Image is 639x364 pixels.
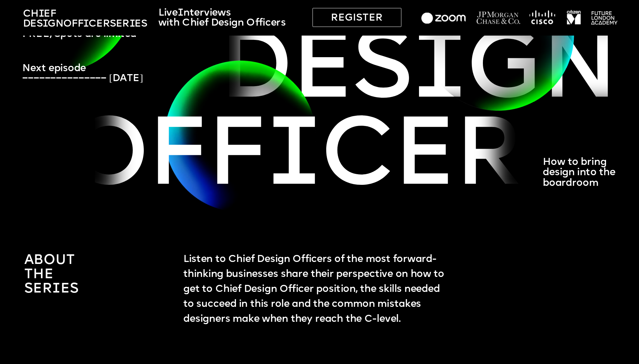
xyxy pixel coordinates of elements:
[411,24,466,121] span: i
[585,2,623,35] img: image-5834adbb-306c-460e-a5c8-d384bcc8ec54.png
[24,268,54,282] span: the
[22,29,136,39] span: FREE, Spots are limited
[39,9,44,19] span: i
[183,255,447,324] span: Listen to Chief Design Officers of the most forward-thinking businesses share their perspective o...
[543,157,618,188] span: How to bring design into the boardroom
[43,19,48,29] span: i
[178,8,190,18] span: In
[63,19,110,29] span: Officer
[421,13,466,24] img: image-44c01d3f-c830-49c1-a494-b22ee944ced5.png
[158,8,231,18] span: Live terv ews
[158,18,286,28] span: with Chief Design Officers
[53,282,61,296] span: i
[476,11,521,25] img: image-28eedda7-2348-461d-86bf-e0a00ce57977.png
[266,111,320,208] span: i
[129,19,135,29] span: i
[210,8,212,18] span: i
[24,253,75,268] span: About
[24,282,79,296] span: ser es
[23,9,147,29] span: Ch ef Des gn Ser es
[163,58,318,214] img: image-366e81cd-0b23-4f56-b5b0-3f442bc72bda.webp
[22,63,143,83] span: Next episode ––––––––––––––– [DATE]
[530,10,555,25] img: image-77b07e5f-1a33-4e60-af85-fd8ed3614c1c.png
[565,9,582,26] img: image-98e285c0-c86e-4d2b-a234-49fe345cfac8.png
